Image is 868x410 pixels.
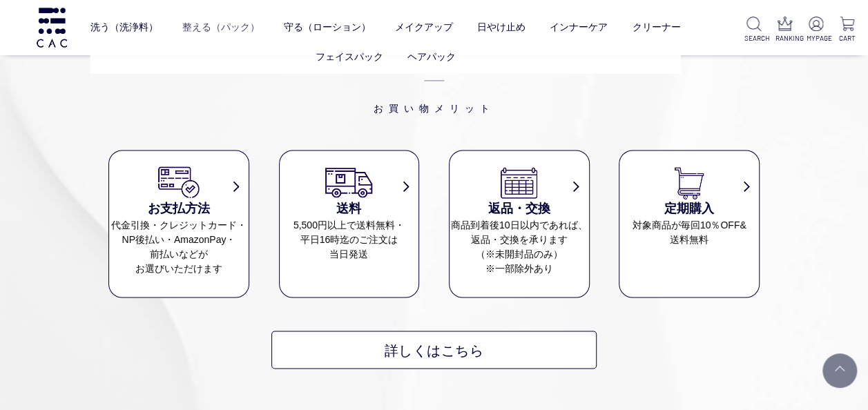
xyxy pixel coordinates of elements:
[271,331,597,369] a: 詳しくはこちら
[619,164,759,247] a: 定期購入 対象商品が毎回10％OFF&送料無料
[450,164,589,276] a: 返品・交換 商品到着後10日以内であれば、返品・交換を承ります（※未開封品のみ）※一部除外あり
[280,199,419,218] h3: 送料
[477,10,525,45] a: 日やけ止め
[450,199,589,218] h3: 返品・交換
[407,51,455,62] a: ヘアパック
[35,8,69,47] img: logo
[632,10,680,45] a: クリーナー
[109,199,249,218] h3: お支払方法
[806,17,826,43] a: MYPAGE
[182,10,260,45] a: 整える（パック）
[837,17,857,43] a: CART
[108,60,760,115] span: お買い物メリット
[550,10,608,45] a: インナーケア
[284,10,371,45] a: 守る（ローション）
[109,218,249,276] dd: 代金引換・クレジットカード・ NP後払い・AmazonPay・ 前払いなどが お選びいただけます
[280,164,419,262] a: 送料 5,500円以上で送料無料・平日16時迄のご注文は当日発送
[619,218,759,247] dd: 対象商品が毎回10％OFF& 送料無料
[837,33,857,43] p: CART
[806,33,826,43] p: MYPAGE
[90,10,158,45] a: 洗う（洗浄料）
[450,218,589,276] dd: 商品到着後10日以内であれば、 返品・交換を承ります （※未開封品のみ） ※一部除外あり
[109,164,249,276] a: お支払方法 代金引換・クレジットカード・NP後払い・AmazonPay・前払いなどがお選びいただけます
[775,17,795,43] a: RANKING
[744,17,764,43] a: SEARCH
[395,10,453,45] a: メイクアップ
[775,33,795,43] p: RANKING
[619,199,759,218] h3: 定期購入
[280,218,419,262] dd: 5,500円以上で送料無料・ 平日16時迄のご注文は 当日発送
[315,51,383,62] a: フェイスパック
[744,33,764,43] p: SEARCH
